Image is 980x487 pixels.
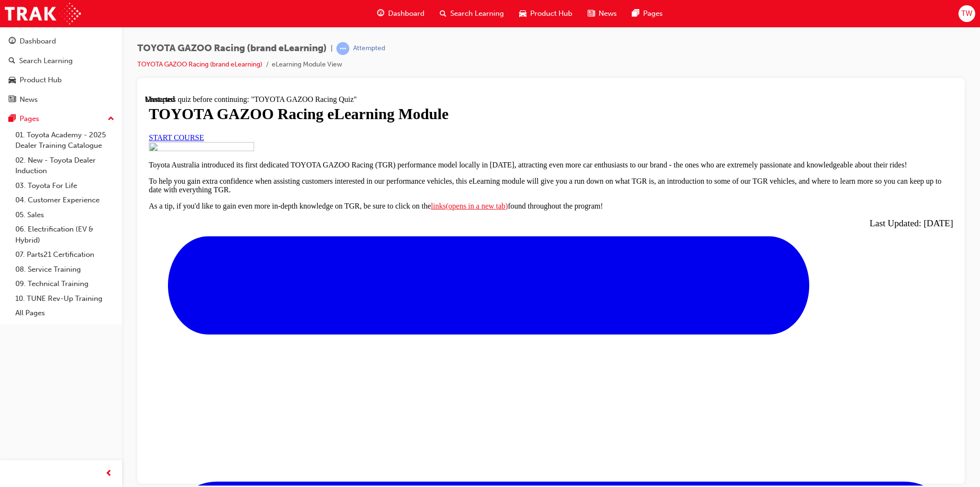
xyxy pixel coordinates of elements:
h1: TOYOTA GAZOO Racing eLearning Module [4,10,808,28]
div: Pages [20,113,39,124]
a: 09. Technical Training [11,277,118,291]
span: TOYOTA GAZOO Racing (brand eLearning) [137,43,327,54]
button: TW [958,5,975,22]
span: learningRecordVerb_ATTEMPT-icon [336,42,349,55]
span: news-icon [9,96,16,104]
button: Pages [4,110,118,128]
p: Toyota Australia introduced its first dedicated TOYOTA GAZOO Racing (TGR) performance model local... [4,66,808,74]
span: car-icon [519,8,526,20]
span: search-icon [9,57,15,66]
a: news-iconNews [580,4,624,23]
li: eLearning Module View [272,59,342,70]
img: Trak [5,3,81,24]
a: links(opens in a new tab) [286,107,363,115]
a: pages-iconPages [624,4,670,23]
a: 06. Electrification (EV & Hybrid) [11,222,118,247]
a: 08. Service Training [11,262,118,277]
span: search-icon [440,8,446,20]
span: (opens in a new tab) [301,107,363,115]
span: | [331,43,333,54]
a: 05. Sales [11,208,118,222]
span: pages-icon [9,115,16,123]
a: car-iconProduct Hub [512,4,580,23]
span: Last Updated: [DATE] [724,123,808,133]
p: To help you gain extra confidence when assisting customers interested in our performance vehicles... [4,82,808,99]
span: car-icon [9,76,16,85]
a: Dashboard [4,33,118,50]
div: Search Learning [19,55,73,66]
div: Dashboard [20,36,56,47]
a: START COURSE [4,38,59,46]
span: pages-icon [632,8,639,20]
span: Dashboard [388,8,424,19]
a: 03. Toyota For Life [11,178,118,193]
a: TOYOTA GAZOO Racing (brand eLearning) [137,60,262,68]
button: DashboardSearch LearningProduct HubNews [4,31,118,110]
span: guage-icon [377,8,384,20]
span: Pages [643,8,663,19]
a: 10. TUNE Rev-Up Training [11,291,118,306]
span: guage-icon [9,37,16,46]
span: up-icon [108,113,114,125]
a: search-iconSearch Learning [432,4,512,23]
a: All Pages [11,306,118,321]
a: 04. Customer Experience [11,193,118,208]
span: News [599,8,617,19]
a: 01. Toyota Academy - 2025 Dealer Training Catalogue [11,128,118,153]
div: Attempted [353,44,385,53]
a: Product Hub [4,71,118,89]
a: 02. New - Toyota Dealer Induction [11,153,118,178]
a: guage-iconDashboard [369,4,432,23]
a: 07. Parts21 Certification [11,247,118,262]
span: Product Hub [530,8,572,19]
span: Search Learning [450,8,504,19]
p: As a tip, if you'd like to gain even more in-depth knowledge on TGR, be sure to click on the foun... [4,107,808,115]
span: prev-icon [105,468,112,480]
a: Search Learning [4,52,118,70]
div: Product Hub [20,75,62,86]
span: news-icon [588,8,595,20]
div: News [20,94,38,105]
span: TW [961,8,972,19]
a: News [4,91,118,109]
